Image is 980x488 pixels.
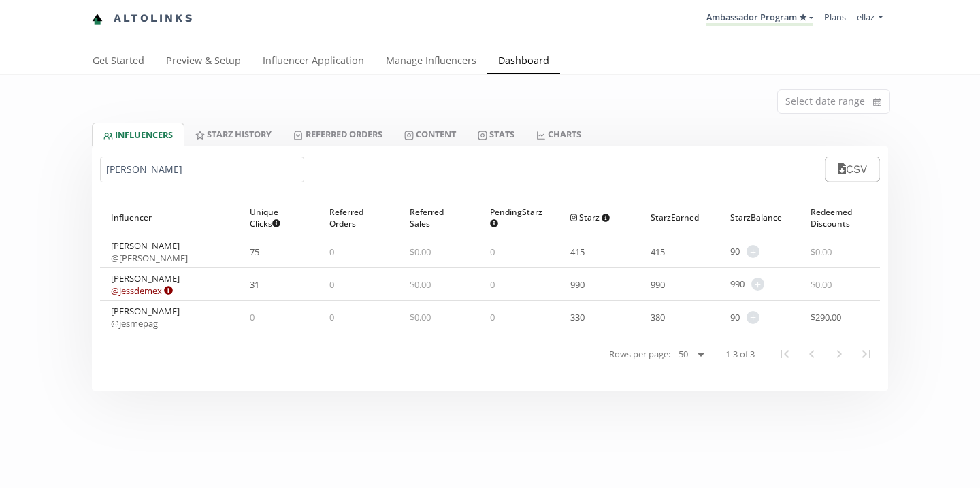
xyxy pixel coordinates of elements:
a: Get Started [82,48,155,76]
span: 990 [730,278,745,291]
a: Content [393,123,467,146]
a: @jessdemex [111,284,173,297]
span: $ 0.00 [410,278,431,291]
button: Last Page [853,340,880,368]
span: + [747,245,759,258]
span: $ 290.00 [811,311,841,323]
span: 90 [730,245,740,258]
a: Ambassador Program ★ [706,11,813,26]
span: 0 [490,311,495,323]
span: 415 [570,246,585,258]
a: CHARTS [525,123,592,146]
div: Redeemed Discounts [811,200,869,235]
span: 31 [250,278,259,291]
div: Referred Sales [410,200,468,235]
span: $ 0.00 [811,278,832,291]
svg: calendar [873,95,881,109]
span: 0 [250,311,255,323]
span: 90 [730,311,740,324]
span: + [747,311,759,324]
span: 0 [329,311,334,323]
span: 0 [490,246,495,258]
div: [PERSON_NAME] [111,305,180,329]
span: 0 [490,278,495,291]
a: Dashboard [487,48,560,76]
button: CSV [825,157,880,182]
input: Search by name or handle... [100,157,304,182]
span: Starz [570,212,610,223]
a: Manage Influencers [375,48,487,76]
span: 990 [570,278,585,291]
span: $ 0.00 [410,311,431,323]
select: Rows per page: [673,346,709,363]
span: 1-3 of 3 [725,348,755,361]
span: + [751,278,764,291]
button: First Page [771,340,798,368]
span: 75 [250,246,259,258]
span: $ 0.00 [811,246,832,258]
a: @jesmepag [111,317,158,329]
a: Starz HISTORY [184,123,282,146]
span: 380 [651,311,665,323]
div: Starz Balance [730,200,789,235]
button: Next Page [826,340,853,368]
img: favicon-32x32.png [92,14,103,25]
span: 0 [329,246,334,258]
span: 0 [329,278,334,291]
span: 330 [570,311,585,323]
a: Plans [824,11,846,23]
a: ellaz [857,11,883,27]
a: Influencer Application [252,48,375,76]
span: $ 0.00 [410,246,431,258]
a: Referred Orders [282,123,393,146]
a: Preview & Setup [155,48,252,76]
div: Influencer [111,200,228,235]
div: Starz Earned [651,200,709,235]
button: Previous Page [798,340,826,368]
span: Rows per page: [609,348,670,361]
span: Pending Starz [490,206,542,229]
a: @[PERSON_NAME] [111,252,188,264]
span: 415 [651,246,665,258]
div: [PERSON_NAME] [111,272,180,297]
div: [PERSON_NAME] [111,240,188,264]
span: ellaz [857,11,875,23]
div: Referred Orders [329,200,388,235]
span: Unique Clicks [250,206,297,229]
a: INFLUENCERS [92,123,184,146]
a: Altolinks [92,7,194,30]
span: 990 [651,278,665,291]
a: Stats [467,123,525,146]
